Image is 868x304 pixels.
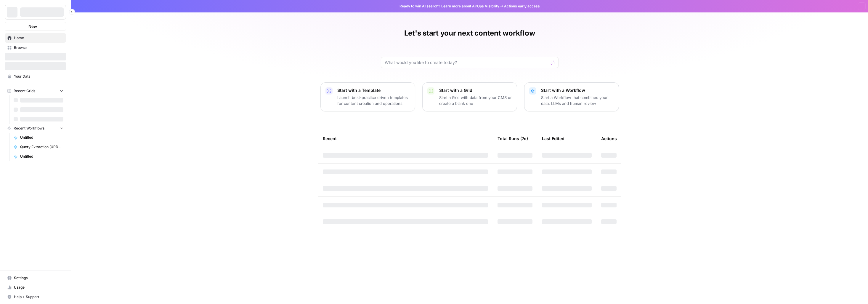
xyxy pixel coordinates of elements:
span: Untitled [20,135,63,140]
a: Untitled [11,133,66,142]
button: Recent Grids [5,87,66,95]
input: What would you like to create today? [385,60,548,65]
button: Help + Support [5,292,66,302]
span: Settings [14,275,63,281]
span: Home [14,35,63,41]
a: Browse [5,43,66,52]
div: Recent [323,130,488,147]
div: Total Runs (7d) [498,130,528,147]
a: Settings [5,273,66,283]
p: Start a Grid with data from your CMS or create a blank one [439,95,512,106]
p: Start with a Template [337,87,410,93]
span: Recent Grids [14,88,35,94]
span: Browse [14,45,63,50]
span: Untitled [20,154,63,159]
a: Untitled [11,152,66,161]
a: Query Extraction (UPDATES EXISTING RECORD - Do not alter) [11,142,66,152]
span: Help + Support [14,294,63,300]
span: Actions early access [504,4,540,9]
div: Actions [601,130,617,147]
p: Start with a Grid [439,87,512,93]
button: Recent Workflows [5,124,66,133]
span: Usage [14,285,63,290]
span: Recent Workflows [14,126,44,131]
a: Your Data [5,72,66,81]
a: Learn more [441,4,461,8]
p: Launch best-practice driven templates for content creation and operations [337,95,410,106]
button: Start with a GridStart a Grid with data from your CMS or create a blank one [422,82,517,111]
button: Start with a WorkflowStart a Workflow that combines your data, LLMs and human review [524,82,619,111]
p: Start a Workflow that combines your data, LLMs and human review [541,95,614,106]
p: Start with a Workflow [541,87,614,93]
h1: Let's start your next content workflow [404,28,535,38]
div: Last Edited [542,130,564,147]
span: Query Extraction (UPDATES EXISTING RECORD - Do not alter) [20,144,63,150]
span: Ready to win AI search? about AirOps Visibility [399,4,499,9]
button: Start with a TemplateLaunch best-practice driven templates for content creation and operations [320,82,415,111]
span: Your Data [14,74,63,79]
a: Home [5,33,66,43]
button: New [5,22,66,31]
a: Usage [5,283,66,292]
span: New [28,23,37,29]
